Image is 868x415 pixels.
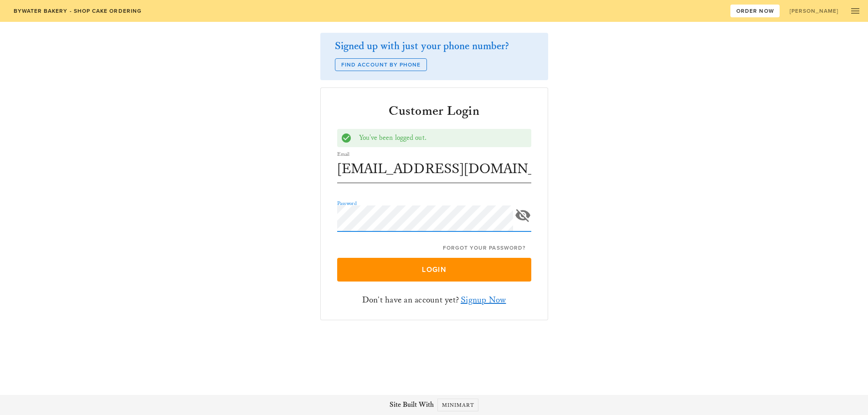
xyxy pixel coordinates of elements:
[442,402,475,409] span: Minimart
[328,287,540,313] div: Don't have an account yet?
[461,294,506,305] a: Signup Now
[337,151,349,158] label: Email
[348,265,521,274] span: Login
[736,8,774,14] span: Order Now
[7,5,147,17] a: Bywater Bakery - Shop Cake Ordering
[442,245,526,251] span: Forgot your Password?
[337,258,531,282] button: Login
[337,200,357,207] label: Password
[335,58,427,71] a: Find Account by Phone
[389,104,479,118] h2: Customer Login
[789,8,839,14] span: [PERSON_NAME]
[783,5,844,17] a: [PERSON_NAME]
[730,5,780,17] a: Order Now
[437,241,531,254] a: Forgot your Password?
[359,133,528,143] div: You've been logged out.
[13,8,142,14] span: Bywater Bakery - Shop Cake Ordering
[341,61,421,68] span: Find Account by Phone
[335,38,534,55] h2: Signed up with just your phone number?
[437,399,479,411] a: Minimart
[390,400,434,410] span: Site Built With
